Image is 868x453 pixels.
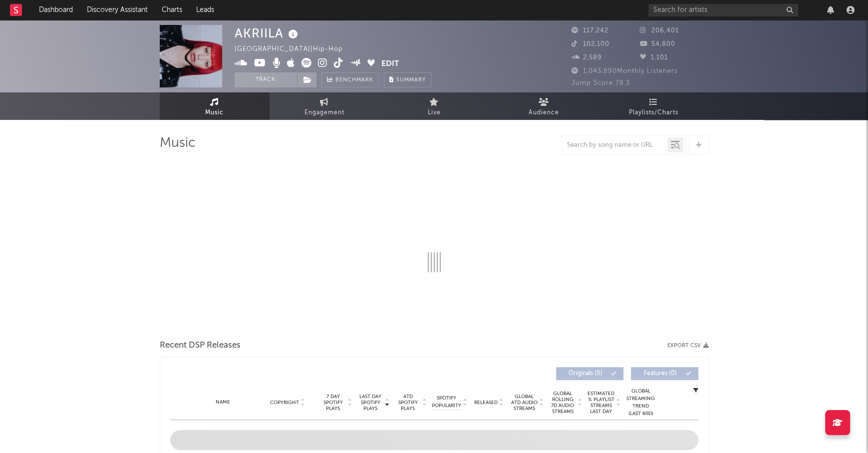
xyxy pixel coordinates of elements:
[572,27,608,34] span: 117,242
[572,80,630,86] span: Jump Score: 78.3
[235,72,297,87] button: Track
[335,74,373,86] span: Benchmark
[587,391,615,415] span: Estimated % Playlist Streams Last Day
[160,92,270,120] a: Music
[428,107,441,119] span: Live
[384,72,431,87] button: Summary
[572,68,678,74] span: 1,043,890 Monthly Listeners
[432,395,461,410] span: Spotify Popularity
[357,394,384,412] span: Last Day Spotify Plays
[640,27,679,34] span: 206,401
[572,54,602,61] span: 2,589
[640,41,675,47] span: 54,800
[667,343,709,349] button: Export CSV
[556,367,623,380] button: Originals(0)
[562,141,667,149] input: Search by song name or URL
[396,77,426,83] span: Summary
[631,367,698,380] button: Features(0)
[190,399,256,406] div: Name
[321,72,379,87] a: Benchmark
[235,25,300,41] div: AKRIILA
[626,388,656,418] div: Global Streaming Trend (Last 60D)
[648,4,798,16] input: Search for artists
[529,107,559,119] span: Audience
[511,394,538,412] span: Global ATD Audio Streams
[304,107,344,119] span: Engagement
[489,92,599,120] a: Audience
[381,58,399,70] button: Edit
[599,92,709,120] a: Playlists/Charts
[637,371,683,377] span: Features ( 0 )
[572,41,609,47] span: 102,100
[549,391,577,415] span: Global Rolling 7D Audio Streams
[205,107,224,119] span: Music
[395,394,421,412] span: ATD Spotify Plays
[235,43,354,55] div: [GEOGRAPHIC_DATA] | Hip-Hop
[379,92,489,120] a: Live
[320,394,346,412] span: 7 Day Spotify Plays
[563,371,608,377] span: Originals ( 0 )
[270,400,299,406] span: Copyright
[629,107,678,119] span: Playlists/Charts
[474,400,498,406] span: Released
[160,340,241,352] span: Recent DSP Releases
[640,54,668,61] span: 1,101
[270,92,379,120] a: Engagement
